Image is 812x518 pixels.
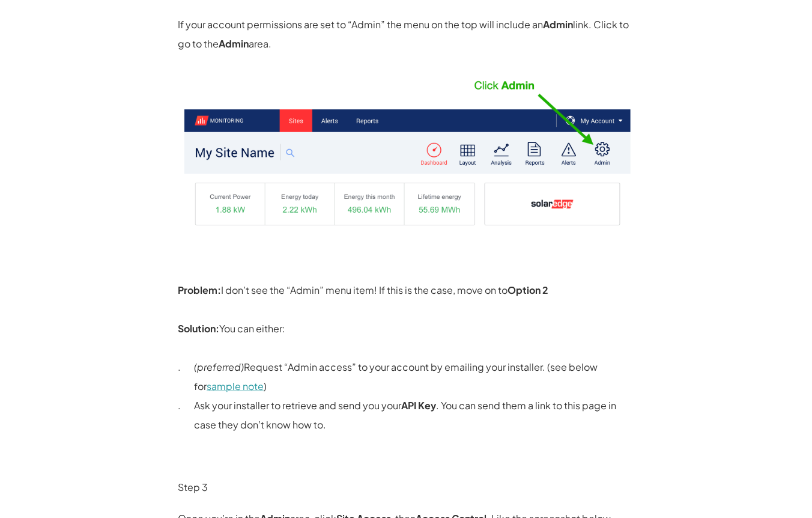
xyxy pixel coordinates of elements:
[543,18,573,31] strong: Admin
[178,281,634,338] p: I don’t see the “Admin” menu item! If this is the case, move on to You can either:
[507,284,548,296] strong: Option 2
[401,399,436,412] strong: API Key
[178,284,221,296] strong: Problem:
[194,396,634,434] p: Ask your installer to retrieve and send you your . You can send them a link to this page in case ...
[219,37,249,50] strong: Admin
[178,15,634,53] p: If your account permissions are set to “Admin” the menu on the top will include an link. Click to...
[194,358,634,396] p: Request “Admin access” to your account by emailing your installer. (see below for )
[178,478,634,497] p: Step 3
[178,322,219,335] strong: Solution:
[194,361,244,373] em: (preferred)
[207,380,264,392] a: sample note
